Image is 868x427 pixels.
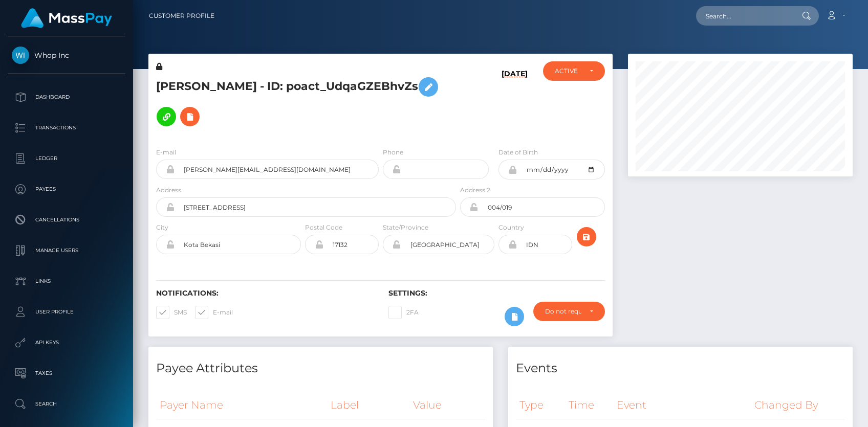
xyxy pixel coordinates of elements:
label: E-mail [156,148,176,157]
p: User Profile [12,304,121,320]
label: Address 2 [460,186,490,195]
h6: Settings: [388,289,605,298]
img: Whop Inc [12,47,29,64]
button: ACTIVE [543,61,605,81]
a: Transactions [8,115,125,141]
p: Manage Users [12,243,121,258]
th: Type [516,391,565,419]
a: Dashboard [8,84,125,110]
label: Postal Code [305,223,342,232]
th: Time [565,391,613,419]
label: Phone [383,148,403,157]
h4: Payee Attributes [156,359,485,377]
th: Payer Name [156,391,327,419]
p: Transactions [12,120,121,136]
label: 2FA [388,306,419,319]
button: Do not require [533,302,605,321]
h5: [PERSON_NAME] - ID: poact_UdqaGZEBhvZs [156,72,450,131]
a: Cancellations [8,207,125,233]
a: User Profile [8,299,125,325]
a: Manage Users [8,238,125,263]
p: Cancellations [12,212,121,228]
label: SMS [156,306,187,319]
th: Changed By [751,391,845,419]
div: ACTIVE [555,67,581,75]
label: Date of Birth [498,148,538,157]
a: API Keys [8,330,125,355]
h4: Events [516,359,845,377]
h6: Notifications: [156,289,373,298]
label: State/Province [383,223,428,232]
p: Links [12,274,121,289]
p: Payees [12,182,121,197]
label: Country [498,223,524,232]
img: MassPay Logo [21,8,112,28]
p: Search [12,396,121,412]
label: E-mail [195,306,233,319]
div: Do not require [545,307,581,316]
a: Taxes [8,361,125,386]
th: Value [409,391,485,419]
p: Taxes [12,366,121,381]
h6: [DATE] [502,70,528,135]
label: Address [156,186,181,195]
p: API Keys [12,335,121,350]
a: Ledger [8,146,125,171]
a: Search [8,391,125,417]
a: Payees [8,176,125,202]
label: City [156,223,168,232]
a: Customer Profile [149,5,214,27]
a: Links [8,268,125,294]
p: Dashboard [12,89,121,105]
input: Search... [696,6,792,26]
p: Ledger [12,151,121,166]
th: Event [613,391,751,419]
span: Whop Inc [8,51,125,60]
th: Label [327,391,409,419]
